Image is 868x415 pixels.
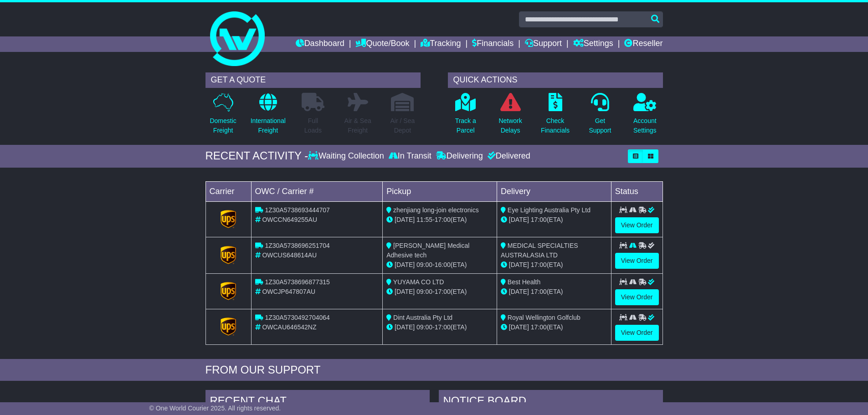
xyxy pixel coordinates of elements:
[205,72,421,88] div: GET A QUOTE
[205,390,430,415] div: RECENT CHAT
[501,215,607,225] div: (ETA)
[221,318,236,336] img: GetCarrierServiceLogo
[149,405,281,412] span: © One World Courier 2025. All rights reserved.
[531,261,547,268] span: 17:00
[531,323,547,331] span: 17:00
[395,216,415,223] span: [DATE]
[416,288,432,295] span: 09:00
[531,216,547,223] span: 17:00
[210,116,236,135] p: Domestic Freight
[221,282,236,300] img: GetCarrierServiceLogo
[624,36,663,52] a: Reseller
[435,288,451,295] span: 17:00
[508,314,580,321] span: Royal Wellington Golfclub
[541,116,570,135] p: Check Financials
[455,92,477,140] a: Track aParcel
[633,92,657,140] a: AccountSettings
[615,253,659,269] a: View Order
[509,216,529,223] span: [DATE]
[498,116,522,135] p: Network Delays
[501,260,607,270] div: (ETA)
[472,36,514,52] a: Financials
[485,151,530,161] div: Delivered
[589,116,611,135] p: Get Support
[386,260,493,270] div: - (ETA)
[386,215,493,225] div: - (ETA)
[205,364,663,377] div: FROM OUR SUPPORT
[205,149,308,163] div: RECENT ACTIVITY -
[498,92,522,140] a: NetworkDelays
[509,288,529,295] span: [DATE]
[393,278,444,286] span: YUYAMA CO LTD
[435,323,451,331] span: 17:00
[265,242,329,249] span: 1Z30A5738696251704
[421,36,461,52] a: Tracking
[395,288,415,295] span: [DATE]
[573,36,613,52] a: Settings
[531,288,547,295] span: 17:00
[588,92,611,140] a: GetSupport
[611,181,663,201] td: Status
[386,287,493,297] div: - (ETA)
[501,323,607,332] div: (ETA)
[455,116,476,135] p: Track a Parcel
[439,390,663,415] div: NOTICE BOARD
[435,261,451,268] span: 16:00
[265,278,329,286] span: 1Z30A5738696877315
[435,216,451,223] span: 17:00
[416,323,432,331] span: 09:00
[508,278,540,286] span: Best Health
[509,261,529,268] span: [DATE]
[416,216,432,223] span: 11:55
[393,314,452,321] span: Dint Australia Pty Ltd
[501,242,578,259] span: MEDICAL SPECIALTIES AUSTRALASIA LTD
[390,116,415,135] p: Air / Sea Depot
[497,181,611,201] td: Delivery
[434,151,485,161] div: Delivering
[262,288,315,295] span: OWCJP647807AU
[262,216,317,223] span: OWCCN649255AU
[262,323,316,331] span: OWCAU646542NZ
[615,325,659,341] a: View Order
[393,206,479,214] span: zhenjiang long-join electronics
[296,36,344,52] a: Dashboard
[209,92,236,140] a: DomesticFreight
[615,289,659,305] a: View Order
[501,287,607,297] div: (ETA)
[395,261,415,268] span: [DATE]
[250,92,286,140] a: InternationalFreight
[416,261,432,268] span: 09:00
[540,92,570,140] a: CheckFinancials
[386,242,469,259] span: [PERSON_NAME] Medical Adhesive tech
[395,323,415,331] span: [DATE]
[448,72,663,88] div: QUICK ACTIONS
[386,323,493,332] div: - (ETA)
[525,36,562,52] a: Support
[251,181,383,201] td: OWC / Carrier #
[265,206,329,214] span: 1Z30A5738693444707
[615,217,659,233] a: View Order
[221,210,236,228] img: GetCarrierServiceLogo
[344,116,371,135] p: Air & Sea Freight
[205,181,251,201] td: Carrier
[383,181,497,201] td: Pickup
[251,116,286,135] p: International Freight
[633,116,657,135] p: Account Settings
[302,116,324,135] p: Full Loads
[509,323,529,331] span: [DATE]
[221,246,236,264] img: GetCarrierServiceLogo
[308,151,386,161] div: Waiting Collection
[355,36,409,52] a: Quote/Book
[265,314,329,321] span: 1Z30A5730492704064
[508,206,591,214] span: Eye Lighting Australia Pty Ltd
[386,151,434,161] div: In Transit
[262,251,317,259] span: OWCUS648614AU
